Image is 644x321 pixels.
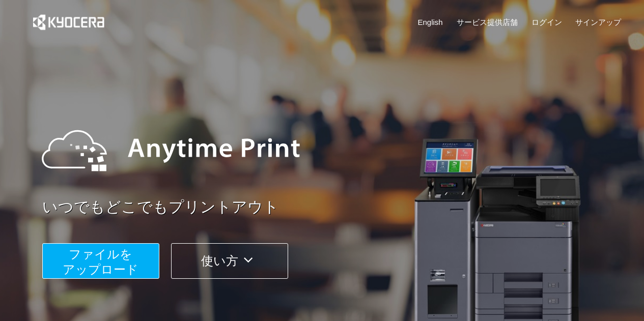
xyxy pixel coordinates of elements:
button: 使い方 [171,243,288,279]
a: English [418,17,443,27]
a: ログイン [531,17,562,27]
a: いつでもどこでもプリントアウト [42,196,628,218]
a: サービス提供店舗 [457,17,518,27]
span: ファイルを ​​アップロード [63,247,138,276]
button: ファイルを​​アップロード [42,243,159,279]
a: サインアップ [575,17,621,27]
